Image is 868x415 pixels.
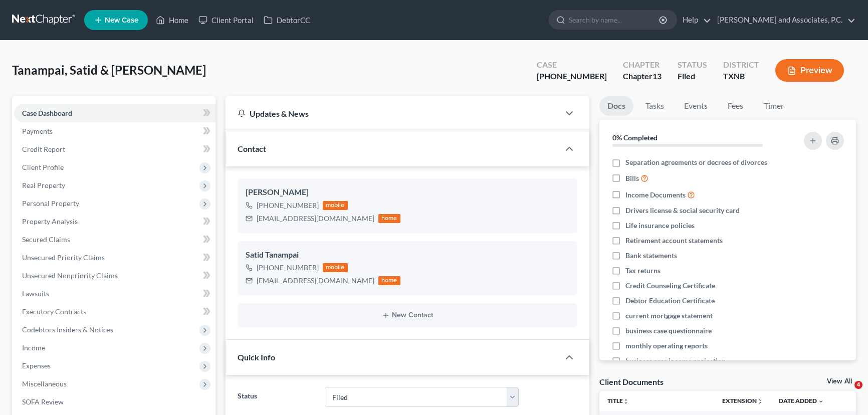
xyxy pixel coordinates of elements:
[22,127,53,135] span: Payments
[637,96,672,116] a: Tasks
[722,397,763,404] a: Extensionunfold_more
[612,133,658,142] strong: 0% Completed
[623,59,662,71] div: Chapter
[14,249,215,267] a: Unsecured Priority Claims
[607,397,629,404] a: Titleunfold_more
[22,163,64,171] span: Client Profile
[623,398,629,404] i: unfold_more
[712,11,855,29] a: [PERSON_NAME] and Associates, P.C.
[678,71,707,82] div: Filed
[378,214,400,223] div: home
[246,311,569,319] button: New Contact
[625,326,712,336] span: business case questionnaire
[246,249,569,261] div: Satid Tanampai
[151,11,193,29] a: Home
[14,122,215,140] a: Payments
[818,398,824,404] i: expand_more
[625,281,715,291] span: Credit Counseling Certificate
[625,266,661,276] span: Tax returns
[22,289,49,298] span: Lawsuits
[599,96,633,116] a: Docs
[22,397,64,406] span: SOFA Review
[238,144,266,153] span: Contact
[623,71,662,82] div: Chapter
[14,140,215,158] a: Credit Report
[676,96,716,116] a: Events
[723,71,759,82] div: TXNB
[854,381,862,389] span: 4
[625,221,695,231] span: Life insurance policies
[827,378,852,385] a: View All
[22,235,70,244] span: Secured Claims
[14,285,215,303] a: Lawsuits
[599,376,664,387] div: Client Documents
[625,205,740,216] span: Drivers license & social security card
[14,267,215,285] a: Unsecured Nonpriority Claims
[625,356,726,366] span: business case income projection
[537,59,607,71] div: Case
[323,201,348,210] div: mobile
[257,214,374,224] div: [EMAIL_ADDRESS][DOMAIN_NAME]
[625,311,713,321] span: current mortgage statement
[246,186,569,198] div: [PERSON_NAME]
[678,11,711,29] a: Help
[14,231,215,249] a: Secured Claims
[105,17,138,24] span: New Case
[625,190,686,200] span: Income Documents
[233,387,320,407] label: Status
[22,253,105,262] span: Unsecured Priority Claims
[14,213,215,231] a: Property Analysis
[238,108,547,119] div: Updates & News
[378,276,400,285] div: home
[625,251,677,261] span: Bank statements
[193,11,259,29] a: Client Portal
[238,352,275,362] span: Quick Info
[625,157,767,167] span: Separation agreements or decrees of divorces
[653,71,662,81] span: 13
[259,11,315,29] a: DebtorCC
[257,276,374,286] div: [EMAIL_ADDRESS][DOMAIN_NAME]
[756,96,792,116] a: Timer
[625,296,715,306] span: Debtor Education Certificate
[537,71,607,82] div: [PHONE_NUMBER]
[14,303,215,321] a: Executory Contracts
[22,307,86,316] span: Executory Contracts
[14,104,215,122] a: Case Dashboard
[625,236,723,246] span: Retirement account statements
[569,11,661,29] input: Search by name...
[22,379,67,388] span: Miscellaneous
[12,63,206,77] span: Tanampai, Satid & [PERSON_NAME]
[625,341,708,351] span: monthly operating reports
[723,59,759,71] div: District
[257,200,319,211] div: [PHONE_NUMBER]
[757,398,763,404] i: unfold_more
[678,59,707,71] div: Status
[22,199,79,207] span: Personal Property
[625,173,639,183] span: Bills
[22,145,65,153] span: Credit Report
[14,393,215,411] a: SOFA Review
[775,59,844,82] button: Preview
[22,361,51,370] span: Expenses
[834,381,858,405] iframe: Intercom live chat
[22,109,72,117] span: Case Dashboard
[323,263,348,272] div: mobile
[257,263,319,273] div: [PHONE_NUMBER]
[779,397,824,404] a: Date Added expand_more
[22,181,65,189] span: Real Property
[720,96,752,116] a: Fees
[22,217,78,226] span: Property Analysis
[22,271,118,280] span: Unsecured Nonpriority Claims
[22,343,45,352] span: Income
[22,325,113,334] span: Codebtors Insiders & Notices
